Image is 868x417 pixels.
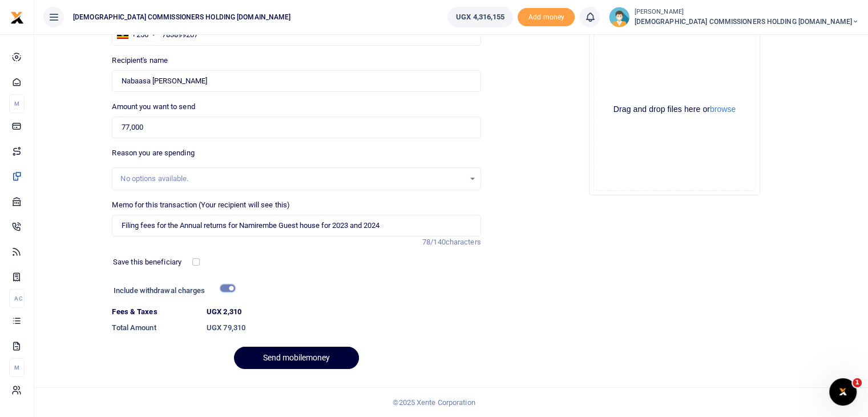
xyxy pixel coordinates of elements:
[112,215,481,236] input: Enter extra information
[207,306,241,318] label: UGX 2,310
[422,238,446,246] span: 78/140
[589,24,760,195] div: File Uploader
[112,55,168,66] label: Recipient's name
[112,70,481,92] input: Loading name...
[112,323,197,332] h6: Total Amount
[594,104,755,115] div: Drag and drop files here or
[114,286,230,295] h6: Include withdrawal charges
[112,117,481,138] input: UGX
[609,7,629,27] img: profile-user
[853,378,862,387] span: 1
[120,173,464,185] div: No options available.
[10,13,24,21] a: logo-small logo-large logo-large
[829,378,857,406] iframe: Intercom live chat
[443,7,518,27] li: Wallet ballance
[207,323,481,332] h6: UGX 79,310
[113,256,181,268] label: Save this beneficiary
[9,94,25,113] li: M
[447,7,513,27] a: UGX 4,316,155
[518,12,575,21] a: Add money
[634,17,859,27] span: [DEMOGRAPHIC_DATA] COMMISSIONERS HOLDING [DOMAIN_NAME]
[107,306,202,318] dt: Fees & Taxes
[68,12,295,22] span: [DEMOGRAPHIC_DATA] COMMISSIONERS HOLDING [DOMAIN_NAME]
[518,8,575,27] span: Add money
[234,347,359,369] button: Send mobilemoney
[9,358,25,377] li: M
[456,11,504,23] span: UGX 4,316,155
[9,289,25,308] li: Ac
[112,101,195,113] label: Amount you want to send
[609,7,859,27] a: profile-user [PERSON_NAME] [DEMOGRAPHIC_DATA] COMMISSIONERS HOLDING [DOMAIN_NAME]
[10,11,24,25] img: logo-small
[710,105,736,113] button: browse
[112,199,290,211] label: Memo for this transaction (Your recipient will see this)
[446,238,481,246] span: characters
[634,7,859,17] small: [PERSON_NAME]
[112,147,194,159] label: Reason you are spending
[518,8,575,27] li: Toup your wallet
